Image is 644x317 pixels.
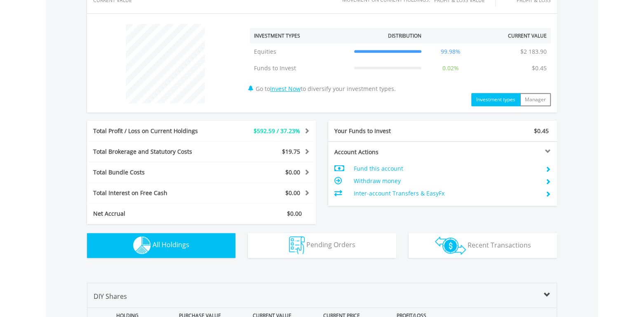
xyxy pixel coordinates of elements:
img: holdings-wht.png [133,236,151,254]
td: Equities [250,43,350,60]
span: $0.45 [534,127,549,135]
td: Inter-account Transfers & EasyFx [354,187,539,200]
td: Fund this account [354,162,539,175]
div: Your Funds to Invest [328,127,443,135]
img: pending_instructions-wht.png [289,236,305,254]
button: Pending Orders [248,233,396,258]
a: Invest Now [270,85,301,93]
div: Total Brokerage and Statutory Costs [87,148,221,156]
div: Go to to diversify your investment types. [244,20,557,106]
td: 0.02% [425,60,476,76]
td: $0.45 [528,60,551,76]
span: Pending Orders [306,240,355,249]
div: Distribution [388,32,421,39]
td: $2 183.90 [516,43,551,60]
td: 99.98% [425,43,476,60]
th: Investment Types [250,28,350,43]
span: DIY Shares [94,292,127,301]
div: Net Accrual [87,210,221,218]
div: Total Bundle Costs [87,168,221,176]
img: transactions-zar-wht.png [435,236,466,255]
td: Funds to Invest [250,60,350,76]
button: Manager [520,93,551,106]
span: All Holdings [153,240,189,249]
span: $0.00 [285,168,300,176]
span: Recent Transactions [468,240,531,249]
button: Recent Transactions [409,233,557,258]
div: Account Actions [328,148,443,156]
button: Investment types [471,93,520,106]
span: $0.00 [287,210,302,217]
div: Total Profit / Loss on Current Holdings [87,127,221,135]
div: Total Interest on Free Cash [87,189,221,197]
span: $0.00 [285,189,300,197]
button: All Holdings [87,233,235,258]
span: $19.75 [282,148,300,155]
span: $592.59 / 37.23% [254,127,300,135]
td: Withdraw money [354,175,539,187]
th: Current Value [475,28,551,43]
